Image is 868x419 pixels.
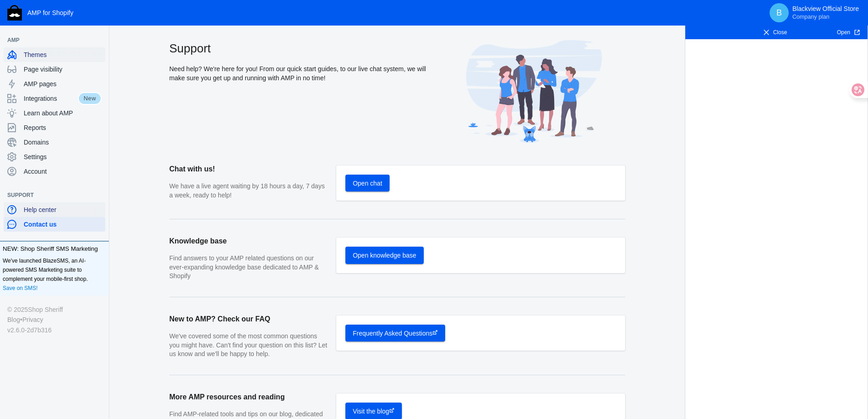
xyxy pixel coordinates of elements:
[7,305,102,315] div: © 2025
[24,50,102,59] span: Themes
[4,217,105,232] a: Contact us
[7,36,92,45] span: AMP
[169,238,328,254] h2: Knowledge base
[353,180,382,187] span: Open chat
[345,325,445,341] a: Frequently Asked Questions
[169,40,443,152] div: Need help? We're here for you! From our quick start guides, to our live chat system, we will make...
[22,315,43,325] a: Privacy
[24,94,78,103] span: Integrations
[169,40,443,57] h2: Support
[4,77,105,91] a: AMP pages
[837,28,850,37] span: Open
[24,65,102,74] span: Page visibility
[775,8,784,17] span: B
[4,47,105,62] a: Themes
[24,220,102,229] span: Contact us
[27,9,73,16] span: AMP for Shopify
[24,205,102,214] span: Help center
[792,5,859,21] p: Blackview Official Store
[92,193,107,197] button: Add a sales channel
[7,191,92,200] span: Support
[78,92,102,105] span: New
[169,316,328,332] h2: New to AMP? Check our FAQ
[4,91,105,106] a: IntegrationsNew
[169,254,328,281] p: Find answers to your AMP related questions on our ever-expanding knowledge base dedicated to AMP ...
[92,38,107,42] button: Add a sales channel
[792,13,829,21] span: Company plan
[3,284,38,293] a: Save on SMS!
[353,252,416,259] span: Open knowledge base
[7,315,20,325] a: Blog
[24,152,102,161] span: Settings
[28,305,63,315] a: Shop Sheriff
[24,109,102,118] span: Learn about AMP
[7,325,102,335] div: v2.6.0-2d7b316
[24,123,102,132] span: Reports
[4,135,105,150] a: Domains
[169,332,328,359] p: We've covered some of the most common questions you might have. Can't find your question on this ...
[169,182,328,200] p: We have a live agent waiting by 18 hours a day, 7 days a week, ready to help!
[169,166,328,182] h2: Chat with us!
[24,79,102,88] span: AMP pages
[747,28,803,37] span: Close
[24,167,102,176] span: Account
[7,5,22,21] img: Shop Sheriff Logo
[169,393,328,410] h2: More AMP resources and reading
[4,150,105,164] a: Settings
[4,106,105,120] a: Learn about AMP
[24,138,102,147] span: Domains
[345,175,390,191] button: Open chat
[4,120,105,135] a: Reports
[4,62,105,77] a: Page visibility
[353,408,389,415] span: Visit the blog
[7,315,102,325] div: •
[353,330,432,337] span: Frequently Asked Questions
[4,164,105,179] a: Account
